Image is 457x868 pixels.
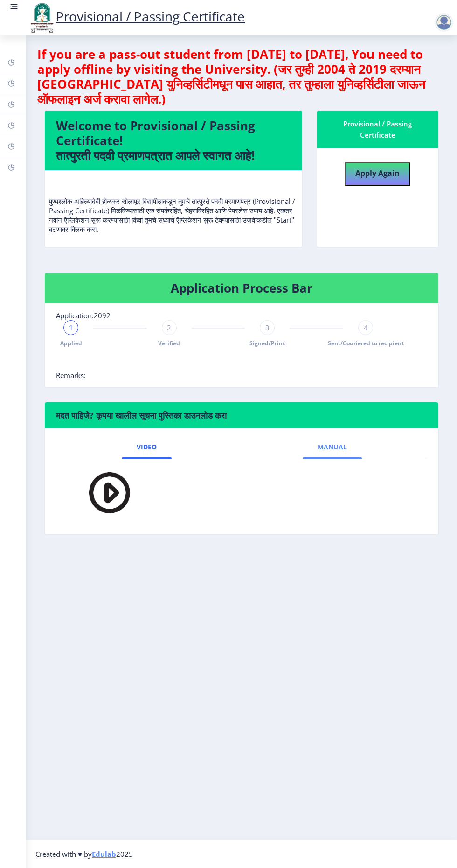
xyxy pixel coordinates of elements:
h6: मदत पाहिजे? कृपया खालील सूचना पुस्तिका डाउनलोड करा [56,410,427,421]
span: Signed/Print [249,339,285,347]
a: Manual [303,436,362,458]
a: Provisional / Passing Certificate [28,7,245,25]
span: Remarks: [56,371,86,380]
img: PLAY.png [71,466,136,519]
b: Apply Again [355,168,400,178]
img: logo [28,2,56,34]
a: Edulab [92,849,116,859]
span: Sent/Couriered to recipient [328,339,404,347]
button: Apply Again [345,162,410,186]
a: Video [122,436,172,458]
span: 1 [69,323,73,332]
h4: If you are a pass-out student from [DATE] to [DATE], You need to apply offline by visiting the Un... [37,47,446,106]
span: Verified [158,339,180,347]
h4: Application Process Bar [56,280,427,295]
span: Video [137,443,157,451]
span: 3 [265,323,270,332]
span: 2 [167,323,171,332]
span: Applied [60,339,82,347]
span: 4 [364,323,368,332]
h4: Welcome to Provisional / Passing Certificate! तात्पुरती पदवी प्रमाणपत्रात आपले स्वागत आहे! [56,118,291,163]
span: Created with ♥ by 2025 [35,849,133,859]
div: Provisional / Passing Certificate [328,118,427,140]
p: पुण्यश्लोक अहिल्यादेवी होळकर सोलापूर विद्यापीठाकडून तुमचे तात्पुरते पदवी प्रमाणपत्र (Provisional ... [49,178,298,234]
span: Manual [318,443,347,451]
span: Application:2092 [56,311,111,320]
